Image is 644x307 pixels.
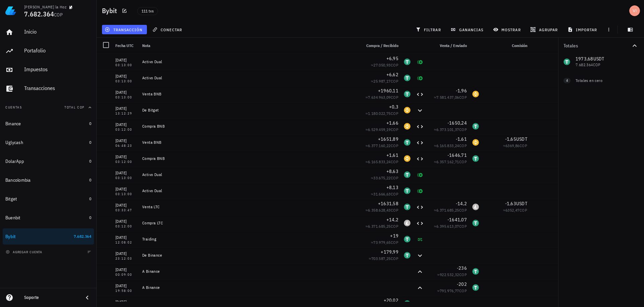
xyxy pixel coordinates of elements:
[142,156,356,161] div: Compra BNB
[386,217,398,223] span: +14,2
[373,79,391,84] span: 25.987,17
[456,201,467,207] span: -14,2
[391,256,398,261] span: COP
[5,159,24,164] div: DolarApp
[115,273,137,276] div: 00:09:00
[368,143,391,148] span: 6.377.160,22
[24,66,91,73] div: Impuestos
[115,257,137,260] div: 23:12:03
[404,236,411,243] div: USDT-icon
[115,266,137,273] div: [DATE]
[404,252,411,259] div: USDT-icon
[366,95,398,100] span: ≈
[434,95,467,100] span: ≈
[115,289,137,293] div: 19:58:00
[389,104,398,110] span: +0,3
[532,27,558,32] span: agrupar
[459,95,467,100] span: COP
[386,120,398,126] span: +1,66
[629,5,640,16] div: avatar
[371,175,398,180] span: ≈
[391,208,398,213] span: COP
[3,116,94,132] a: Binance 0
[472,204,479,210] div: LTC-icon
[391,143,398,148] span: COP
[142,59,356,64] div: Activo Dual
[7,250,42,254] span: agregar cuenta
[366,143,398,148] span: ≈
[115,63,137,67] div: 03:13:00
[404,220,411,226] div: LTC-icon
[150,25,186,34] button: conectar
[391,62,398,68] span: COP
[437,272,467,277] span: ≈
[115,282,137,289] div: [DATE]
[142,236,356,242] div: Traiding
[391,191,398,196] span: COP
[494,27,521,32] span: mostrar
[386,168,398,174] span: +8,63
[5,215,20,221] div: Buenbit
[5,196,17,202] div: Bitget
[366,43,398,48] span: Compra / Recibido
[371,79,398,84] span: ≈
[24,29,91,35] div: Inicio
[368,224,391,229] span: 6.371.685,25
[436,127,459,132] span: 6.373.101,37
[366,111,398,116] span: ≈
[434,208,467,213] span: ≈
[3,24,94,40] a: Inicio
[371,256,391,261] span: 703.587,25
[404,204,411,210] div: USDT-icon
[4,249,45,255] button: agregar cuenta
[404,300,411,307] div: USDT-icon
[142,269,356,274] div: A Binance
[115,89,137,96] div: [DATE]
[24,47,91,54] div: Portafolio
[3,99,94,116] button: CuentasTotal COP
[386,152,398,158] span: +1,61
[404,91,411,97] div: USDT-icon
[368,159,391,164] span: 6.165.833,24
[459,288,467,293] span: COP
[102,25,147,34] button: transacción
[404,123,411,130] div: BNB-icon
[102,5,120,16] h1: Bybit
[373,240,391,245] span: 73.979,65
[520,208,527,213] span: COP
[371,62,398,68] span: ≈
[520,143,527,148] span: COP
[106,27,143,32] span: transacción
[390,233,398,239] span: +19
[456,88,467,94] span: -1,96
[378,88,398,94] span: +1960,11
[115,73,137,80] div: [DATE]
[436,143,459,148] span: 6.165.833,24
[452,27,483,32] span: ganancias
[437,288,467,293] span: ≈
[115,96,137,99] div: 03:13:00
[142,75,356,81] div: Activo Dual
[54,12,63,18] span: COP
[358,38,401,54] div: Compra / Recibido
[115,202,137,209] div: [DATE]
[115,121,137,128] div: [DATE]
[3,62,94,78] a: Impuestos
[391,79,398,84] span: COP
[391,159,398,164] span: COP
[516,201,527,207] span: USDT
[448,25,488,34] button: ganancias
[154,27,182,32] span: conectar
[472,155,479,162] div: USDT-icon
[3,43,94,59] a: Portafolio
[505,201,516,207] span: -1,63
[369,256,398,261] span: ≈
[115,176,137,180] div: 03:13:00
[368,127,391,132] span: 6.529.459,19
[142,301,356,306] div: Activo Dual
[142,91,356,97] div: Venta BNB
[512,43,527,48] span: Comisión
[115,105,137,112] div: [DATE]
[459,127,467,132] span: COP
[115,250,137,257] div: [DATE]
